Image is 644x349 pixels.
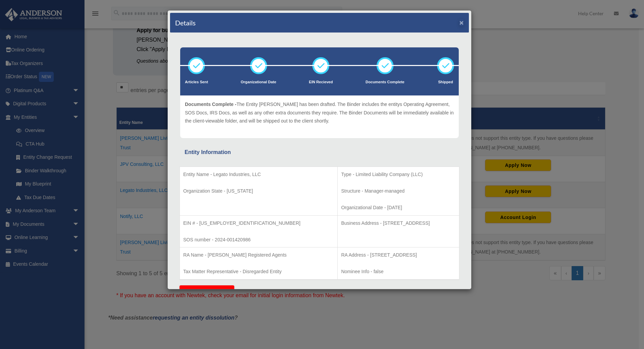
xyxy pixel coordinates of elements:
[437,79,454,86] p: Shipped
[459,19,464,26] button: ×
[185,148,454,157] div: Entity Information
[183,170,334,179] p: Entity Name - Legato Industries, LLC
[341,170,456,179] p: Type - Limited Liability Company (LLC)
[183,219,334,227] p: EIN # - [US_EMPLOYER_IDENTIFICATION_NUMBER]
[341,251,456,259] p: RA Address - [STREET_ADDRESS]
[183,267,334,276] p: Tax Matter Representative - Disregarded Entity
[183,251,334,259] p: RA Name - [PERSON_NAME] Registered Agents
[175,18,196,27] h4: Details
[185,100,454,125] p: The Entity [PERSON_NAME] has been drafted. The Binder includes the entitys Operating Agreement, S...
[309,79,333,86] p: EIN Recieved
[183,236,334,244] p: SOS number - 2024-001420986
[241,79,276,86] p: Organizational Date
[341,219,456,227] p: Business Address - [STREET_ADDRESS]
[341,187,456,195] p: Structure - Manager-managed
[365,79,404,86] p: Documents Complete
[341,267,456,276] p: Nominee Info - false
[185,102,236,107] span: Documents Complete -
[185,79,208,86] p: Articles Sent
[183,187,334,195] p: Organization State - [US_STATE]
[341,203,456,212] p: Organizational Date - [DATE]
